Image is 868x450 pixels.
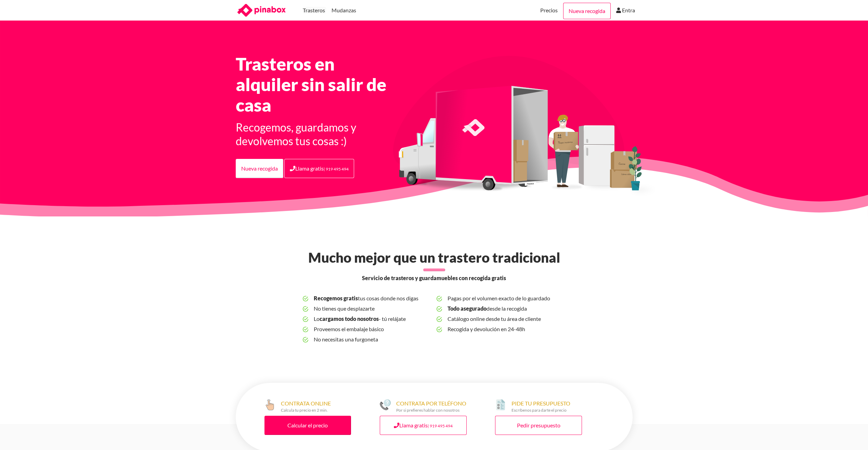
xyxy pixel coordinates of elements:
h2: Mucho mejor que un trastero tradicional [232,249,637,266]
div: Calcula tu precio en 2 min. [281,408,331,413]
span: No tienes que desplazarte [314,303,431,314]
span: Catálogo online desde tu área de cliente [448,314,565,324]
a: Llama gratis| 919 495 494 [284,159,354,178]
h1: Trasteros en alquiler sin salir de casa [236,53,397,115]
span: Lo - tú relájate [314,314,431,324]
div: PIDE TU PRESUPUESTO [511,399,570,413]
span: Pagas por el volumen exacto de lo guardado [448,293,565,303]
div: Por si prefieres hablar con nosotros [396,408,466,413]
b: cargamos todo nosotros [320,315,379,322]
b: Todo asegurado [448,305,487,312]
span: Recogida y devolución en 24-48h [448,324,565,334]
small: | 919 495 494 [324,166,349,172]
span: No necesitas una furgoneta [314,334,431,345]
small: | 919 495 494 [428,423,453,428]
div: CONTRATA POR TELÉFONO [396,399,466,413]
a: Llama gratis| 919 495 494 [380,416,467,435]
a: Nueva recogida [563,3,611,19]
span: desde la recogida [448,303,565,314]
b: Recogemos gratis [314,295,358,301]
span: tus cosas donde nos digas [314,293,431,303]
h3: Recogemos, guardamos y devolvemos tus cosas :) [236,121,397,148]
span: Proveemos el embalaje básico [314,324,431,334]
div: CONTRATA ONLINE [281,399,331,413]
div: Escríbenos para darte el precio [511,408,570,413]
a: Pedir presupuesto [495,416,582,435]
span: Servicio de trasteros y guardamuebles con recogida gratis [362,274,506,282]
a: Nueva recogida [236,159,283,178]
a: Calcular el precio [264,416,351,435]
